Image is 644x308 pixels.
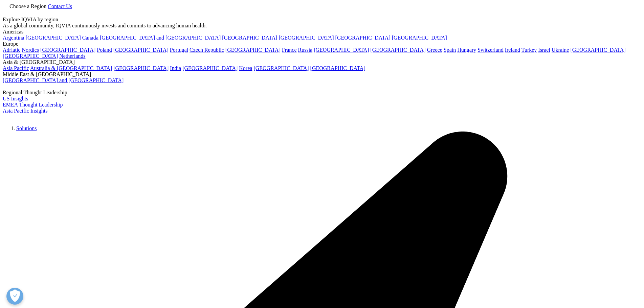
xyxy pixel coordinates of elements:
a: [GEOGRAPHIC_DATA] [335,35,391,41]
a: Spain [444,47,456,53]
a: Contact Us [48,3,72,9]
a: Australia & [GEOGRAPHIC_DATA] [30,65,112,71]
a: Asia Pacific Insights [3,108,47,114]
a: [GEOGRAPHIC_DATA] [392,35,447,41]
a: [GEOGRAPHIC_DATA] [279,35,334,41]
div: Middle East & [GEOGRAPHIC_DATA] [3,71,641,77]
div: Europe [3,41,641,47]
a: Switzerland [478,47,503,53]
a: Korea [239,65,252,71]
a: India [170,65,181,71]
div: Explore IQVIA by region [3,17,641,23]
a: [GEOGRAPHIC_DATA] [370,47,425,53]
a: Adriatic [3,47,20,53]
a: US Insights [3,96,28,101]
a: Netherlands [59,53,85,59]
a: Portugal [170,47,188,53]
a: [GEOGRAPHIC_DATA] [3,53,58,59]
a: Ukraine [552,47,569,53]
button: Beállítások megnyitása [6,288,23,305]
a: Canada [82,35,98,41]
a: [GEOGRAPHIC_DATA] and [GEOGRAPHIC_DATA] [100,35,221,41]
a: Czech Republic [190,47,224,53]
div: Regional Thought Leadership [3,90,641,96]
a: [GEOGRAPHIC_DATA] [253,65,309,71]
div: Asia & [GEOGRAPHIC_DATA] [3,59,641,65]
a: Hungary [457,47,476,53]
a: [GEOGRAPHIC_DATA] [225,47,281,53]
a: [GEOGRAPHIC_DATA] [310,65,365,71]
a: [GEOGRAPHIC_DATA] [113,65,169,71]
a: Greece [427,47,442,53]
a: Poland [97,47,112,53]
a: France [282,47,297,53]
a: Argentina [3,35,24,41]
a: [GEOGRAPHIC_DATA] [40,47,95,53]
a: Solutions [16,125,37,131]
a: Russia [298,47,313,53]
a: [GEOGRAPHIC_DATA] and [GEOGRAPHIC_DATA] [3,77,124,83]
a: Asia Pacific [3,65,29,71]
a: Nordics [22,47,39,53]
div: Americas [3,29,641,35]
span: Choose a Region [9,3,46,9]
a: EMEA Thought Leadership [3,102,63,108]
a: [GEOGRAPHIC_DATA] [26,35,81,41]
a: [GEOGRAPHIC_DATA] [314,47,369,53]
a: Israel [538,47,550,53]
a: Ireland [505,47,520,53]
a: Turkey [521,47,537,53]
a: [GEOGRAPHIC_DATA] [182,65,238,71]
a: [GEOGRAPHIC_DATA] [570,47,625,53]
div: As a global community, IQVIA continuously invests and commits to advancing human health. [3,23,641,29]
a: [GEOGRAPHIC_DATA] [222,35,277,41]
a: [GEOGRAPHIC_DATA] [113,47,169,53]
